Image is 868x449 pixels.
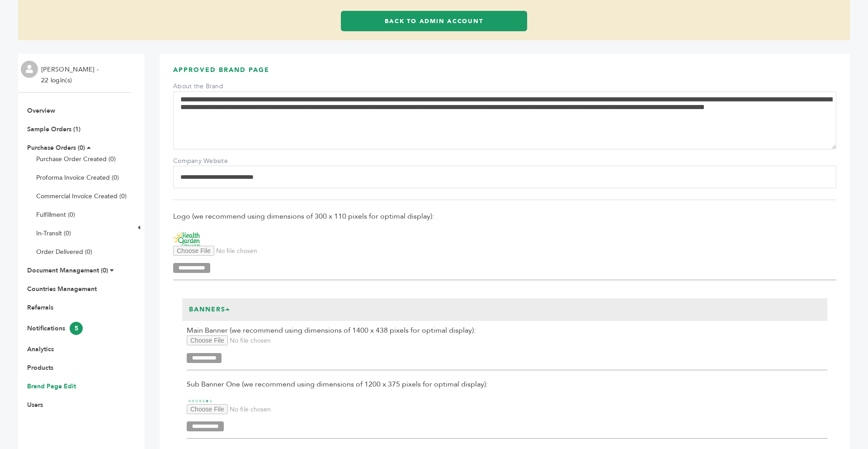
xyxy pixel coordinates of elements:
[27,345,54,353] a: Analytics
[173,66,836,81] h3: APPROVED BRAND PAGE
[341,11,527,31] a: Back to Admin Account
[36,192,127,201] a: Commercial Invoice Created (0)
[41,64,101,86] li: [PERSON_NAME] - 22 login(s)
[173,82,236,91] label: About the Brand
[173,232,200,246] img: Health Garden
[182,298,237,321] h3: Banners
[27,143,85,152] a: Purchase Orders (0)
[36,229,71,238] a: In-Transit (0)
[36,210,75,219] a: Fulfillment (0)
[27,382,76,391] a: Brand Page Edit
[27,125,80,134] a: Sample Orders (1)
[187,399,214,404] img: Health Garden
[27,106,55,115] a: Overview
[36,248,92,256] a: Order Delivered (0)
[70,322,83,335] span: 5
[27,401,43,409] a: Users
[21,61,38,78] img: profile.png
[187,379,827,389] span: Sub Banner One (we recommend using dimensions of 1200 x 375 pixels for optimal display):
[27,303,53,312] a: Referrals
[36,173,119,182] a: Proforma Invoice Created (0)
[27,363,53,372] a: Products
[36,155,116,163] a: Purchase Order Created (0)
[27,285,97,293] a: Countries Management
[173,211,836,221] span: Logo (we recommend using dimensions of 300 x 110 pixels for optimal display):
[27,266,108,275] a: Document Management (0)
[173,157,236,166] label: Company Website
[27,324,83,333] a: Notifications5
[187,325,827,335] span: Main Banner (we recommend using dimensions of 1400 x 438 pixels for optimal display):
